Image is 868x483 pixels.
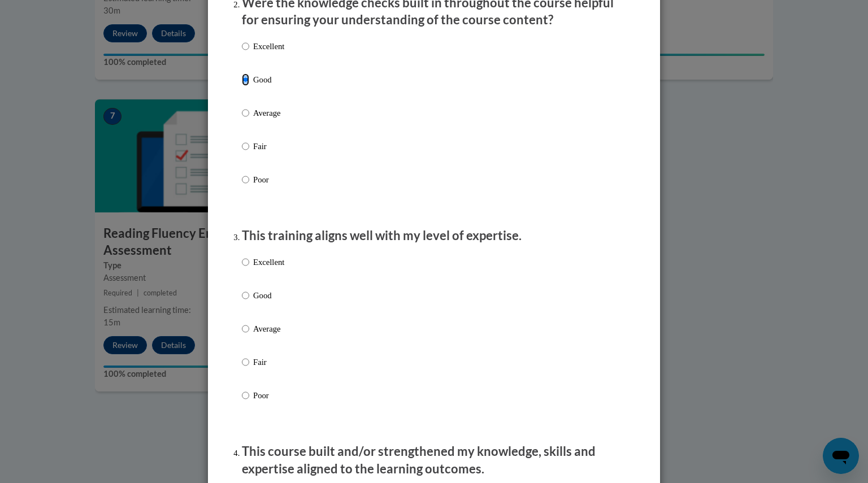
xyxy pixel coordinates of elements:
input: Excellent [242,40,249,53]
input: Poor [242,389,249,402]
p: Excellent [253,256,284,268]
p: Fair [253,356,284,368]
p: Good [253,73,284,86]
p: This training aligns well with my level of expertise. [242,227,626,245]
input: Good [242,289,249,302]
p: Poor [253,173,284,186]
p: Average [253,323,284,335]
p: Excellent [253,40,284,53]
input: Average [242,107,249,119]
input: Poor [242,173,249,186]
p: This course built and/or strengthened my knowledge, skills and expertise aligned to the learning ... [242,443,626,478]
input: Fair [242,140,249,153]
p: Good [253,289,284,302]
p: Fair [253,140,284,153]
input: Average [242,323,249,335]
input: Excellent [242,256,249,268]
p: Average [253,107,284,119]
input: Good [242,73,249,86]
p: Poor [253,389,284,402]
input: Fair [242,356,249,368]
